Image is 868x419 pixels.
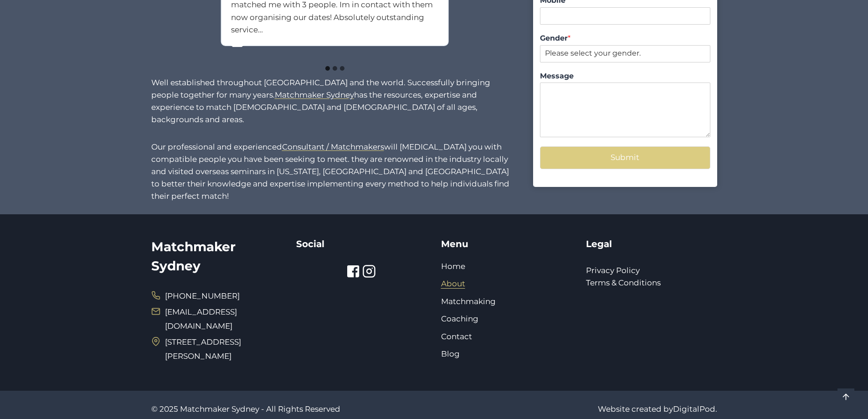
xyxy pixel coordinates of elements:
[441,279,465,288] a: About
[540,7,710,25] input: Mobile
[165,307,237,331] a: [EMAIL_ADDRESS][DOMAIN_NAME]
[275,90,354,99] a: Matchmaker Sydney
[441,237,572,251] h5: Menu
[325,66,330,71] button: Go to slide 1
[441,297,496,306] a: Matchmaking
[165,335,282,363] span: [STREET_ADDRESS][PERSON_NAME]
[586,237,717,251] h5: Legal
[441,332,472,341] a: Contact
[441,262,465,271] a: Home
[540,72,710,81] label: Message
[441,349,460,358] a: Blog
[540,146,710,169] button: Submit
[837,388,854,405] a: Scroll to top
[151,141,519,203] p: Our professional and experienced will [MEDICAL_DATA] you with compatible people you have been see...
[151,289,240,303] a: [PHONE_NUMBER]
[340,66,344,71] button: Go to slide 3
[296,237,427,251] h5: Social
[540,34,710,43] label: Gender
[586,278,661,287] a: Terms & Conditions
[151,403,427,415] p: © 2025 Matchmaker Sydney - All Rights Reserved
[165,289,240,303] span: [PHONE_NUMBER]
[151,237,282,275] h2: Matchmaker Sydney
[151,77,519,126] p: Well established throughout [GEOGRAPHIC_DATA] and the world. Successfully bringing people togethe...
[151,64,519,72] ul: Select a slide to show
[282,142,384,151] a: Consultant / Matchmakers
[333,66,337,71] button: Go to slide 2
[586,266,640,275] a: Privacy Policy
[673,404,715,414] a: DigitalPod
[441,314,478,323] a: Coaching
[441,403,717,415] p: Website created by .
